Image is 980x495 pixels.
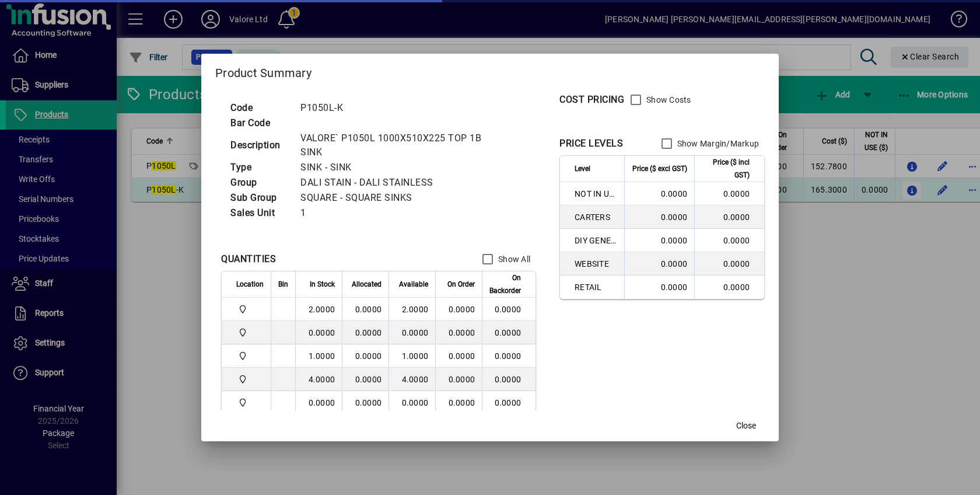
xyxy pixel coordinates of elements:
td: Bar Code [225,116,295,131]
td: Sub Group [225,190,295,205]
td: 0.0000 [482,344,535,368]
td: Sales Unit [225,205,295,221]
td: 4.0000 [388,368,435,391]
td: P1050L-K [295,100,507,116]
label: Show Costs [644,94,691,106]
td: 1.0000 [295,344,342,368]
td: 4.0000 [295,368,342,391]
td: 0.0000 [342,368,388,391]
td: 1.0000 [388,344,435,368]
button: Close [727,416,765,437]
td: SQUARE - SQUARE SINKS [295,190,507,205]
span: 0.0000 [449,398,475,407]
div: QUANTITIES [221,252,276,266]
span: Close [736,420,756,432]
span: RETAIL [575,281,617,293]
td: DALI STAIN - DALI STAINLESS [295,175,507,190]
span: 0.0000 [449,328,475,337]
td: 0.0000 [624,229,694,252]
td: 0.0000 [482,321,535,344]
span: 0.0000 [449,375,475,384]
td: 0.0000 [694,205,764,229]
span: Bin [278,278,288,291]
span: In Stock [310,278,335,291]
td: 0.0000 [624,276,694,299]
span: On Backorder [489,271,521,297]
div: PRICE LEVELS [559,137,623,151]
span: 0.0000 [449,305,475,314]
td: Group [225,175,295,190]
h2: Product Summary [201,54,779,88]
label: Show All [496,253,530,265]
td: 0.0000 [342,321,388,344]
td: Code [225,100,295,116]
td: 1 [295,205,507,221]
td: 0.0000 [694,229,764,252]
span: Level [575,162,590,175]
td: 0.0000 [694,252,764,276]
td: 2.0000 [388,298,435,321]
td: 0.0000 [482,391,535,414]
td: 0.0000 [388,391,435,414]
span: NOT IN USE [575,188,617,200]
td: 0.0000 [342,298,388,321]
td: 0.0000 [624,205,694,229]
td: 0.0000 [342,391,388,414]
span: DIY GENERAL [575,235,617,246]
td: 0.0000 [295,321,342,344]
span: CARTERS [575,211,617,223]
td: 0.0000 [342,344,388,368]
td: 0.0000 [694,276,764,299]
td: 0.0000 [624,182,694,205]
span: Location [236,278,264,291]
td: Type [225,160,295,175]
td: SINK - SINK [295,160,507,175]
span: WEBSITE [575,258,617,270]
span: Allocated [352,278,381,291]
span: Price ($ incl GST) [702,156,750,182]
td: 0.0000 [694,182,764,205]
td: 0.0000 [295,391,342,414]
td: 0.0000 [388,321,435,344]
span: Available [399,278,428,291]
td: 2.0000 [295,298,342,321]
span: On Order [447,278,475,291]
td: 0.0000 [482,298,535,321]
label: Show Margin/Markup [675,138,759,149]
span: 0.0000 [449,351,475,361]
td: VALORE` P1050L 1000X510X225 TOP 1B SINK [295,131,507,160]
td: Description [225,131,295,160]
div: COST PRICING [559,93,624,107]
span: Price ($ excl GST) [632,162,687,175]
td: 0.0000 [624,252,694,276]
td: 0.0000 [482,368,535,391]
